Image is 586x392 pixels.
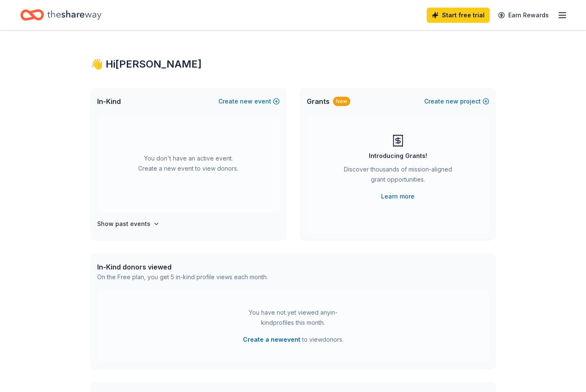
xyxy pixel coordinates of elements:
[243,335,300,345] button: Create a newevent
[243,335,343,345] span: to view donors .
[97,115,280,212] div: You don't have an active event. Create a new event to view donors.
[341,164,455,188] div: Discover thousands of mission-aligned grant opportunities.
[97,219,150,229] h4: Show past events
[240,308,346,328] div: You have not yet viewed any in-kind profiles this month.
[90,57,496,71] div: 👋 Hi [PERSON_NAME]
[20,5,101,25] a: Home
[307,96,330,106] span: Grants
[381,191,414,201] a: Learn more
[369,151,427,161] div: Introducing Grants!
[97,262,268,272] div: In-Kind donors viewed
[97,219,160,229] button: Show past events
[424,96,489,106] button: Createnewproject
[240,96,253,106] span: new
[97,272,268,282] div: On the Free plan, you get 5 in-kind profile views each month.
[333,97,350,106] div: New
[218,96,280,106] button: Createnewevent
[493,8,554,23] a: Earn Rewards
[446,96,458,106] span: new
[97,96,121,106] span: In-Kind
[427,8,490,23] a: Start free trial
